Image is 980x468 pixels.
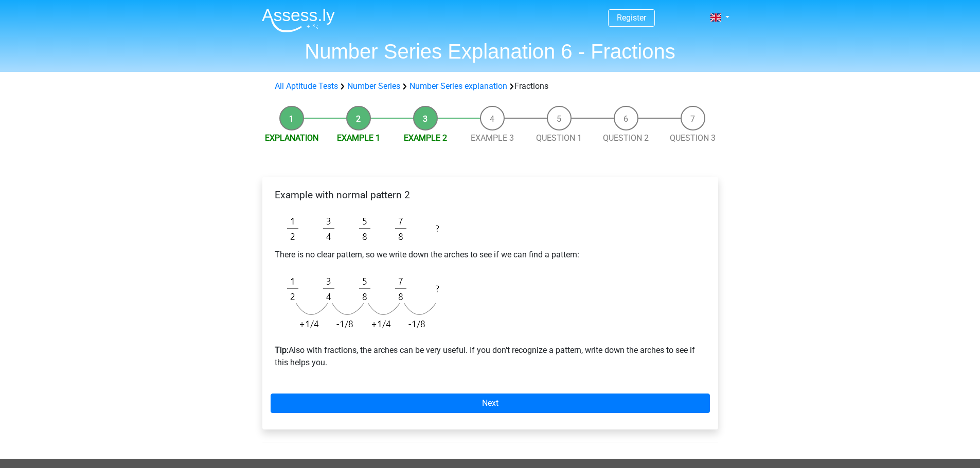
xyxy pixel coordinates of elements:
a: Register [617,13,646,23]
b: Tip: [275,345,289,355]
h1: Number Series Explanation 6 - Fractions [254,39,727,64]
a: Number Series [347,81,400,91]
img: Assessly [262,8,335,32]
p: Also with fractions, the arches can be very useful. If you don't recognize a pattern, write down ... [275,344,706,369]
p: There is no clear pattern, so we write down the arches to see if we can find a pattern: [275,249,706,261]
a: Question 3 [670,133,716,143]
h4: Example with normal pattern 2 [275,189,706,201]
a: Explanation [265,133,318,143]
a: Question 1 [536,133,582,143]
a: Question 2 [603,133,649,143]
img: Fractions_example_2.png [275,209,455,249]
a: All Aptitude Tests [275,81,338,91]
a: Example 3 [471,133,514,143]
a: Example 2 [404,133,447,143]
div: Fractions [271,80,710,92]
img: Fractions_example_2_1.png [275,269,455,336]
a: Example 1 [337,133,380,143]
a: Next [271,394,710,413]
a: Number Series explanation [409,81,507,91]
